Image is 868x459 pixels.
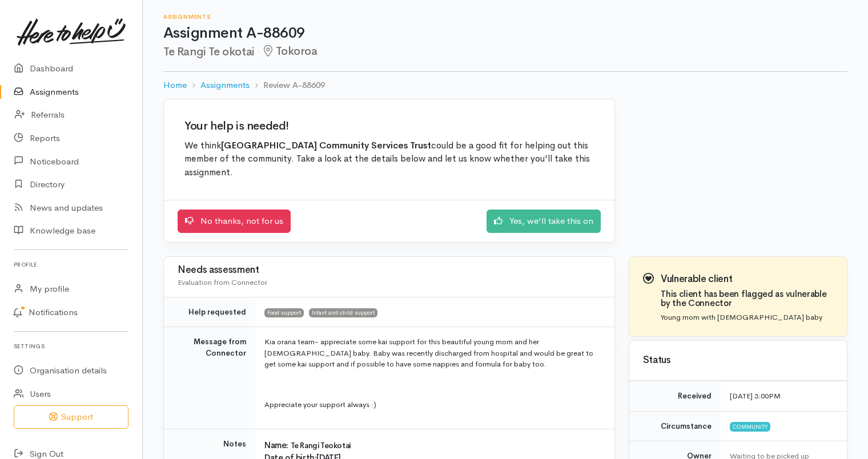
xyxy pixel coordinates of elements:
span: Name: [264,440,288,450]
span: Tokoroa [262,44,318,58]
button: Support [14,405,128,429]
b: [GEOGRAPHIC_DATA] Community Services Trust [221,140,431,151]
h6: Assignments [163,14,847,20]
span: Te Rangi Teokotai [291,441,351,450]
a: Home [163,79,187,92]
span: Infant and child support [309,308,377,317]
time: [DATE] 3:00PM [730,391,781,401]
h3: Status [643,355,833,366]
li: Review A-88609 [250,79,325,92]
span: Evaluation from Connector [178,277,267,287]
h3: Vulnerable client [661,274,833,285]
span: Food support [264,308,304,317]
h1: Assignment A-88609 [163,25,847,42]
td: Received [629,381,721,412]
h6: Profile [14,257,128,272]
a: No thanks, not for us [178,210,291,233]
td: Message from Connector [164,327,255,429]
nav: breadcrumb [163,72,847,99]
h2: Te Rangi Te okotai [163,45,847,58]
a: Assignments [200,79,250,92]
h4: This client has been flagged as vulnerable by the Connector [661,289,833,308]
p: Appreciate your support always :) [264,399,601,410]
a: Yes, we'll take this on [487,210,601,233]
td: Circumstance [629,411,721,441]
h3: Needs assessment [178,265,601,276]
h6: Settings [14,339,128,354]
p: We think could be a good fit for helping out this member of the community. Take a look at the det... [184,139,594,180]
span: Community [730,422,770,431]
td: Help requested [164,297,255,327]
h2: Your help is needed! [184,120,594,132]
p: Kia orana team- appreciate some kai support for this beautiful young mom and her [DEMOGRAPHIC_DAT... [264,336,601,370]
p: Young mom with [DEMOGRAPHIC_DATA] baby [661,312,833,323]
